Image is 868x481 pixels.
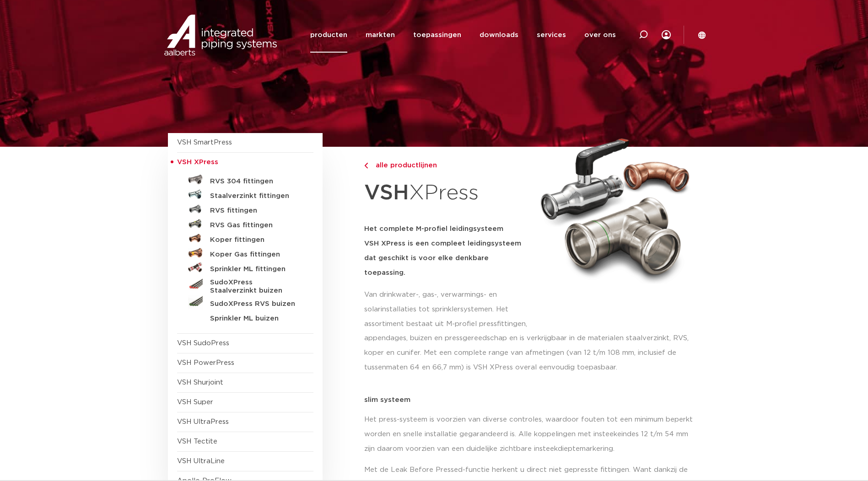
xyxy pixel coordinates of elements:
[310,17,616,53] nav: Menu
[177,172,313,187] a: RVS 304 fittingen
[177,231,313,246] a: Koper fittingen
[364,182,409,203] strong: VSH
[177,295,313,310] a: SudoXPress RVS buizen
[364,288,530,331] p: Van drinkwater-, gas-, verwarmings- en solarinstallaties tot sprinklersystemen. Het assortiment b...
[177,379,223,386] a: VSH Shurjoint
[177,275,313,295] a: SudoXPress Staalverzinkt buizen
[210,236,301,244] h5: Koper fittingen
[177,202,313,216] a: RVS fittingen
[364,176,530,211] h1: XPress
[364,160,530,171] a: alle productlijnen
[177,458,225,465] a: VSH UltraLine
[177,159,218,166] span: VSH XPress
[177,340,229,347] a: VSH SudoPress
[210,265,301,273] h5: Sprinkler ML fittingen
[177,187,313,202] a: Staalverzinkt fittingen
[537,17,566,53] a: services
[177,310,313,324] a: Sprinkler ML buizen
[413,17,461,53] a: toepassingen
[366,17,395,53] a: markten
[177,438,217,445] a: VSH Tectite
[364,331,701,375] p: appendages, buizen en pressgereedschap en is verkrijgbaar in de materialen staalverzinkt, RVS, ko...
[177,260,313,275] a: Sprinkler ML fittingen
[364,396,701,403] p: slim systeem
[310,17,347,53] a: producten
[177,246,313,260] a: Koper Gas fittingen
[177,359,234,366] a: VSH PowerPress
[480,17,518,53] a: downloads
[210,207,301,215] h5: RVS fittingen
[177,399,213,406] a: VSH Super
[364,163,368,169] img: chevron-right.svg
[584,17,616,53] a: over ons
[364,412,701,456] p: Het press-systeem is voorzien van diverse controles, waardoor fouten tot een minimum beperkt word...
[210,177,301,186] h5: RVS 304 fittingen
[210,192,301,200] h5: Staalverzinkt fittingen
[210,278,301,295] h5: SudoXPress Staalverzinkt buizen
[364,222,530,280] h5: Het complete M-profiel leidingsysteem VSH XPress is een compleet leidingsysteem dat geschikt is v...
[210,251,301,259] h5: Koper Gas fittingen
[177,418,229,425] a: VSH UltraPress
[210,315,301,323] h5: Sprinkler ML buizen
[177,139,232,146] a: VSH SmartPress
[210,300,301,308] h5: SudoXPress RVS buizen
[370,162,437,169] span: alle productlijnen
[177,216,313,231] a: RVS Gas fittingen
[210,221,301,230] h5: RVS Gas fittingen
